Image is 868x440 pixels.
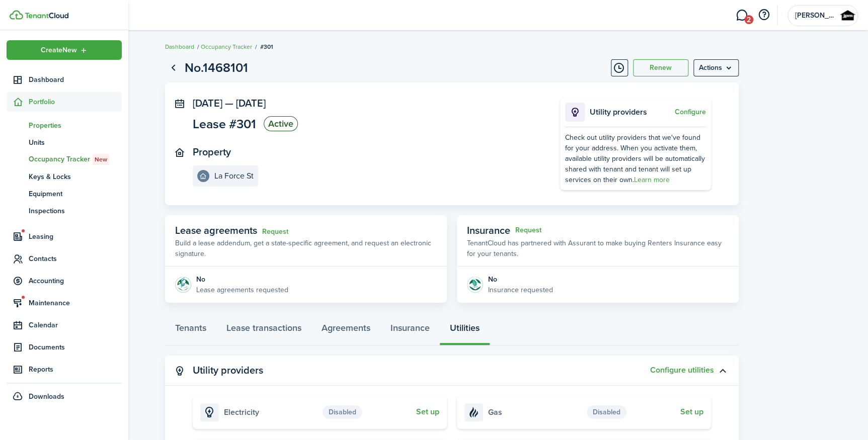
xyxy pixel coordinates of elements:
[7,185,122,202] a: Equipment
[744,15,753,24] span: 2
[587,405,626,419] status: Disabled
[515,226,541,234] button: Request
[29,137,122,148] span: Units
[214,171,254,181] e-details-info-title: La Force St
[29,154,122,165] span: Occupancy Tracker
[29,97,122,107] span: Portfolio
[7,40,122,60] button: Open menu
[29,253,122,264] span: Contacts
[193,365,263,376] panel-main-title: Utility providers
[323,405,362,419] status: Disabled
[29,298,122,308] span: Maintenance
[29,171,122,182] span: Keys & Locks
[488,285,553,295] p: Insurance requested
[29,364,122,375] span: Reports
[590,106,672,118] p: Utility providers
[7,117,122,134] a: Properties
[201,42,252,51] a: Occupancy Tracker
[467,238,729,259] p: TenantCloud has partnered with Assurant to make buying Renters Insurance easy for your tenants.
[311,315,380,345] a: Agreements
[165,42,194,51] a: Dashboard
[416,407,439,416] button: Set up
[25,13,68,19] img: TenantCloud
[611,59,628,76] button: Timeline
[7,168,122,185] a: Keys & Locks
[193,96,222,111] span: [DATE]
[95,155,107,164] span: New
[29,206,122,216] span: Inspections
[29,342,122,353] span: Documents
[839,8,855,24] img: Jerome Property Management llc
[488,274,553,285] div: No
[693,59,739,76] button: Open menu
[236,96,266,111] span: [DATE]
[264,116,298,131] status: Active
[196,274,288,285] div: No
[488,408,533,417] card-title: Gas
[216,315,311,345] a: Lease transactions
[165,59,182,76] a: Go back
[175,277,191,293] img: Agreement e-sign
[225,96,233,111] span: —
[193,118,256,130] span: Lease #301
[185,58,248,77] h1: No.1468101
[565,132,706,185] div: Check out utility providers that we've found for your address. When you activate them, available ...
[165,315,216,345] a: Tenants
[175,238,437,259] p: Build a lease addendum, get a state-specific agreement, and request an electronic signature.
[380,315,440,345] a: Insurance
[634,174,670,185] a: Learn more
[755,7,772,24] button: Open resource center
[795,12,835,19] span: Jerome Property Management llc
[196,285,288,295] p: Lease agreements requested
[224,408,269,417] card-title: Electricity
[29,189,122,199] span: Equipment
[467,277,483,293] img: Insurance protection
[7,70,122,90] a: Dashboard
[260,42,273,51] span: #301
[693,59,739,76] menu-btn: Actions
[29,120,122,131] span: Properties
[467,223,510,238] span: Insurance
[732,3,751,28] a: Messaging
[29,391,64,402] span: Downloads
[7,202,122,219] a: Inspections
[193,146,231,158] panel-main-title: Property
[29,276,122,286] span: Accounting
[10,10,23,20] img: TenantCloud
[680,407,703,416] button: Set up
[7,360,122,379] a: Reports
[41,47,77,54] span: Create New
[7,134,122,151] a: Units
[175,223,257,238] span: Lease agreements
[29,231,122,242] span: Leasing
[675,108,706,116] button: Configure
[262,228,288,236] a: Request
[29,74,122,85] span: Dashboard
[7,151,122,168] a: Occupancy TrackerNew
[714,362,731,379] button: Toggle accordion
[29,320,122,330] span: Calendar
[650,366,714,375] button: Configure utilities
[633,59,688,76] button: Renew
